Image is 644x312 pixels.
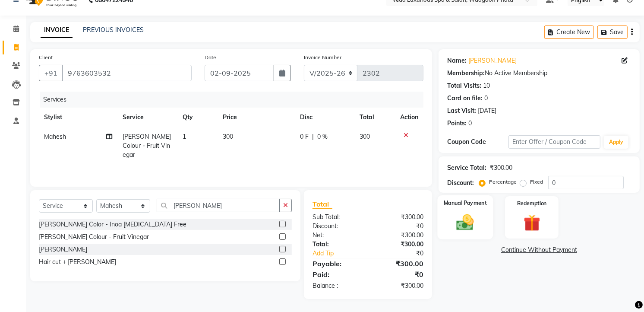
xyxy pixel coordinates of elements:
[484,94,488,103] div: 0
[306,258,368,269] div: Payable:
[40,92,430,108] div: Services
[306,231,368,240] div: Net:
[313,200,332,209] span: Total
[306,249,379,258] a: Add Tip
[354,108,395,127] th: Total
[223,133,233,140] span: 300
[218,108,295,127] th: Price
[306,213,368,222] div: Sub Total:
[447,94,483,103] div: Card on file:
[447,69,631,78] div: No Active Membership
[447,69,485,78] div: Membership:
[62,65,192,81] input: Search by Name/Mobile/Email/Code
[447,56,467,65] div: Name:
[368,258,430,269] div: ₹300.00
[597,25,628,39] button: Save
[39,54,53,61] label: Client
[304,54,341,61] label: Invoice Number
[447,137,508,146] div: Coupon Code
[306,240,368,249] div: Total:
[368,240,430,249] div: ₹300.00
[318,132,328,141] span: 0 %
[468,119,472,128] div: 0
[39,220,186,229] div: [PERSON_NAME] Color - Inoa [MEDICAL_DATA] Free
[468,56,517,65] a: [PERSON_NAME]
[360,133,370,140] span: 300
[395,108,423,127] th: Action
[490,163,512,172] div: ₹300.00
[447,81,481,90] div: Total Visits:
[306,281,368,290] div: Balance :
[157,199,280,212] input: Search or Scan
[518,213,546,233] img: _gift.svg
[177,108,218,127] th: Qty
[41,22,73,38] a: INVOICE
[478,106,496,115] div: [DATE]
[508,135,600,149] input: Enter Offer / Coupon Code
[205,54,216,61] label: Date
[447,106,476,115] div: Last Visit:
[183,133,186,140] span: 1
[447,119,467,128] div: Points:
[39,65,63,81] button: +91
[447,163,486,172] div: Service Total:
[368,231,430,240] div: ₹300.00
[517,200,547,207] label: Redemption
[530,178,543,186] label: Fixed
[379,249,430,258] div: ₹0
[368,222,430,231] div: ₹0
[489,178,517,186] label: Percentage
[306,269,368,280] div: Paid:
[300,132,309,141] span: 0 F
[123,133,171,159] span: [PERSON_NAME] Colour - Fruit Vinegar
[368,213,430,222] div: ₹300.00
[447,178,474,188] div: Discount:
[44,133,66,140] span: Mahesh
[117,108,177,127] th: Service
[295,108,355,127] th: Disc
[444,199,487,207] label: Manual Payment
[39,258,116,267] div: Hair cut + [PERSON_NAME]
[604,136,628,149] button: Apply
[451,213,480,232] img: _cash.svg
[544,25,594,39] button: Create New
[440,245,638,255] a: Continue Without Payment
[39,108,117,127] th: Stylist
[306,222,368,231] div: Discount:
[39,245,87,254] div: [PERSON_NAME]
[368,281,430,290] div: ₹300.00
[368,269,430,280] div: ₹0
[483,81,490,90] div: 10
[313,132,314,141] span: |
[83,26,144,34] a: PREVIOUS INVOICES
[39,232,149,242] div: [PERSON_NAME] Colour - Fruit Vinegar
